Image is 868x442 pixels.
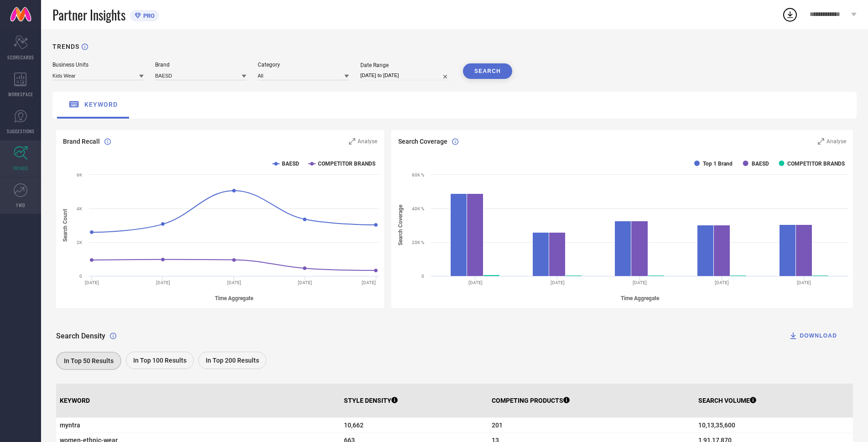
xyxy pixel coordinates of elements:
button: DOWNLOAD [777,327,848,345]
div: Business Units [52,62,144,68]
text: [DATE] [633,280,647,285]
text: 20K % [412,240,424,245]
span: SCORECARDS [7,54,34,61]
span: TRENDS [13,165,28,172]
svg: Zoom [349,138,355,145]
span: Search Coverage [398,138,447,145]
span: keyword [84,101,118,108]
th: KEYWORD [56,384,340,418]
text: [DATE] [298,280,312,285]
text: [DATE] [227,280,241,285]
text: [DATE] [468,280,482,285]
span: Search Density [56,332,105,340]
span: Analyse [358,138,377,145]
span: Analyse [826,138,846,145]
span: 10,13,35,600 [698,421,849,429]
div: Date Range [360,62,452,68]
text: 4K [77,206,83,211]
span: WORKSPACE [8,91,33,98]
text: [DATE] [715,280,729,285]
span: 201 [492,421,691,429]
span: PRO [141,12,155,19]
tspan: Time Aggregate [215,295,254,302]
text: Top 1 Brand [703,161,733,167]
span: In Top 50 Results [64,357,114,364]
h1: TRENDS [52,43,79,50]
span: 10,662 [344,421,485,429]
text: 2K [77,240,83,245]
text: 0 [79,274,82,279]
span: In Top 200 Results [206,357,259,364]
input: Select date range [360,71,452,80]
div: Open download list [782,6,798,23]
text: [DATE] [156,280,170,285]
span: Brand Recall [63,138,100,145]
tspan: Search Count [62,209,68,242]
span: SUGGESTIONS [7,128,35,135]
text: COMPETITOR BRANDS [318,161,375,167]
text: 6K [77,172,83,177]
div: DOWNLOAD [789,331,837,340]
div: Category [258,62,349,68]
button: SEARCH [463,63,512,79]
text: 0 [421,274,424,279]
span: FWD [16,202,25,208]
text: 40K % [412,206,424,211]
span: In Top 100 Results [133,357,187,364]
span: myntra [60,421,337,429]
text: [DATE] [85,280,99,285]
tspan: Time Aggregate [620,295,659,302]
svg: Zoom [818,138,824,145]
tspan: Search Coverage [397,205,404,246]
text: BAESD [282,161,299,167]
span: Partner Insights [52,5,125,24]
text: BAESD [751,161,769,167]
text: COMPETITOR BRANDS [787,161,845,167]
text: [DATE] [550,280,564,285]
p: COMPETING PRODUCTS [492,397,570,404]
p: SEARCH VOLUME [698,397,756,404]
text: [DATE] [362,280,376,285]
text: [DATE] [797,280,811,285]
p: STYLE DENSITY [344,397,398,404]
div: Brand [155,62,246,68]
text: 60K % [412,172,424,177]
